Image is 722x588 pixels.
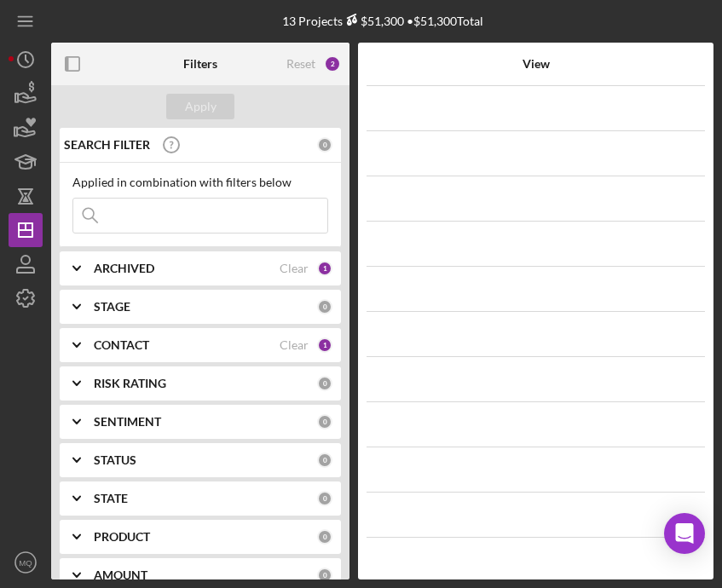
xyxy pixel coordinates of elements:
[94,492,128,505] b: STATE
[183,57,217,71] b: Filters
[317,453,332,468] div: 0
[94,453,136,467] b: STATUS
[72,176,328,189] div: Applied in combination with filters below
[94,338,149,352] b: CONTACT
[282,14,483,28] div: 13 Projects • $51,300 Total
[19,558,32,568] text: MQ
[317,261,332,276] div: 1
[94,530,150,544] b: PRODUCT
[317,137,332,153] div: 0
[324,55,341,72] div: 2
[94,415,161,429] b: SENTIMENT
[286,57,315,71] div: Reset
[185,94,217,119] div: Apply
[166,94,234,119] button: Apply
[343,14,404,28] div: $51,300
[94,300,130,314] b: STAGE
[317,568,332,583] div: 0
[280,262,309,275] div: Clear
[386,57,685,71] div: View
[94,377,166,390] b: RISK RATING
[317,337,332,353] div: 1
[317,491,332,506] div: 0
[9,545,43,579] button: MQ
[317,376,332,391] div: 0
[94,568,147,582] b: AMOUNT
[317,414,332,429] div: 0
[64,138,150,152] b: SEARCH FILTER
[664,513,705,554] div: Open Intercom Messenger
[317,529,332,545] div: 0
[280,338,309,352] div: Clear
[317,299,332,314] div: 0
[94,262,154,275] b: ARCHIVED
